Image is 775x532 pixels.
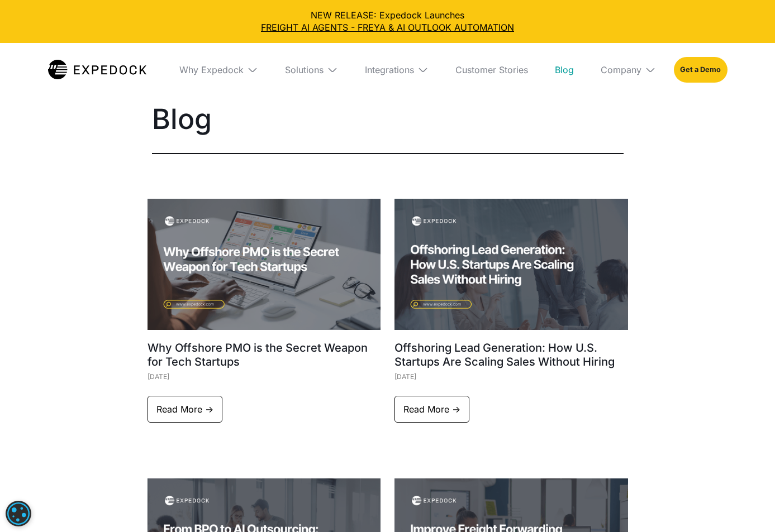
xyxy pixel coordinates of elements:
div: Company [592,43,665,97]
div: Integrations [356,43,438,97]
h1: Why Offshore PMO is the Secret Weapon for Tech Startups [148,341,381,369]
a: Customer Stories [446,43,537,97]
div: [DATE] [394,369,628,385]
div: [DATE] [148,369,381,385]
a: Read More -> [148,396,222,423]
a: Get a Demo [674,57,727,83]
a: Blog [546,43,583,97]
div: Company [601,64,641,75]
div: Integrations [365,64,414,75]
h1: Offshoring Lead Generation: How U.S. Startups Are Scaling Sales Without Hiring [394,341,628,369]
div: Solutions [276,43,347,97]
div: Why Expedock [179,64,244,75]
a: FREIGHT AI AGENTS - FREYA & AI OUTLOOK AUTOMATION [9,21,766,33]
div: NEW RELEASE: Expedock Launches [9,9,766,34]
h1: Blog [152,105,624,133]
div: Solutions [285,64,324,75]
a: Read More -> [394,396,469,423]
iframe: Chat Widget [719,478,775,532]
div: Why Expedock [170,43,267,97]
